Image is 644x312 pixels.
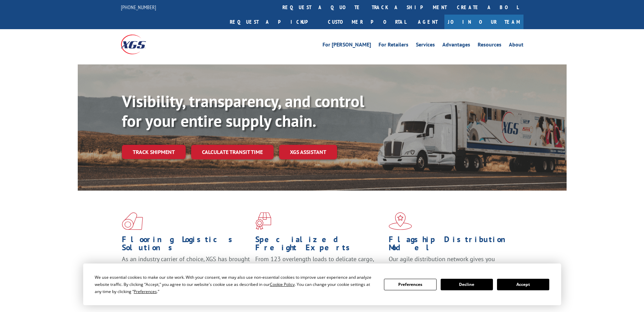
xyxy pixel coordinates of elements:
[384,279,436,290] button: Preferences
[509,42,523,50] a: About
[255,212,271,230] img: xgs-icon-focused-on-flooring-red
[122,235,250,255] h1: Flooring Logistics Solutions
[121,4,156,11] a: [PHONE_NUMBER]
[95,274,376,295] div: We use essential cookies to make our site work. With your consent, we may also use non-essential ...
[323,42,371,50] a: For [PERSON_NAME]
[134,289,157,294] span: Preferences
[279,145,337,159] a: XGS ASSISTANT
[255,235,384,255] h1: Specialized Freight Experts
[411,15,444,29] a: Agent
[83,264,561,305] div: Cookie Consent Prompt
[478,42,501,50] a: Resources
[379,42,408,50] a: For Retailers
[441,279,493,290] button: Decline
[389,212,412,230] img: xgs-icon-flagship-distribution-model-red
[442,42,470,50] a: Advantages
[416,42,435,50] a: Services
[389,255,514,271] span: Our agile distribution network gives you nationwide inventory management on demand.
[389,235,517,255] h1: Flagship Distribution Model
[122,145,186,159] a: Track shipment
[225,15,323,29] a: Request a pickup
[191,145,274,159] a: Calculate transit time
[497,279,549,290] button: Accept
[444,15,523,29] a: Join Our Team
[122,91,364,131] b: Visibility, transparency, and control for your entire supply chain.
[122,255,250,279] span: As an industry carrier of choice, XGS has brought innovation and dedication to flooring logistics...
[323,15,411,29] a: Customer Portal
[122,212,143,230] img: xgs-icon-total-supply-chain-intelligence-red
[255,255,384,285] p: From 123 overlength loads to delicate cargo, our experienced staff knows the best way to move you...
[270,281,295,287] span: Cookie Policy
